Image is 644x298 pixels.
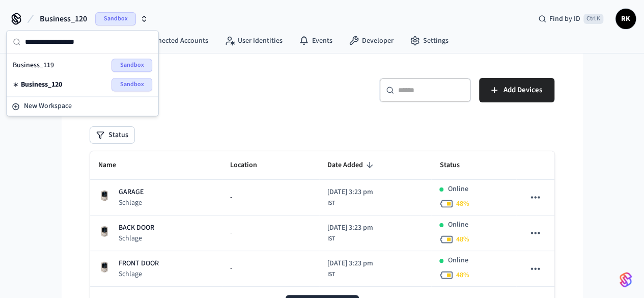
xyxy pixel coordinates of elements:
p: Schlage [119,198,144,208]
span: Business_120 [21,79,62,90]
span: IST [327,234,335,243]
span: Sandbox [111,59,152,72]
div: Asia/Calcutta [327,258,373,279]
button: Status [90,127,134,143]
span: Business_120 [40,13,87,25]
span: Find by ID [549,14,580,24]
span: Business_119 [13,60,54,70]
span: 48 % [456,270,469,280]
img: Schlage Sense Smart Deadbolt with Camelot Trim, Front [98,225,110,237]
p: GARAGE [119,187,144,198]
div: Asia/Calcutta [327,187,373,208]
img: SeamLogoGradient.69752ec5.svg [620,272,632,288]
span: - [230,192,232,203]
span: [DATE] 3:23 pm [327,187,373,198]
span: Add Devices [503,84,542,97]
button: RK [615,9,636,29]
a: Connected Accounts [124,32,216,50]
span: Sandbox [111,78,152,91]
span: - [230,228,232,238]
button: New Workspace [8,98,157,115]
span: [DATE] 3:23 pm [327,223,373,233]
div: Suggestions [7,53,158,96]
span: RK [617,10,635,28]
img: Schlage Sense Smart Deadbolt with Camelot Trim, Front [98,261,110,273]
button: Add Devices [479,78,554,102]
span: Date Added [327,157,376,173]
span: Sandbox [95,12,136,25]
a: Events [291,32,341,50]
span: New Workspace [24,101,72,112]
span: IST [327,270,335,279]
h5: Devices [90,78,316,99]
span: - [230,263,232,274]
p: Schlage [119,233,154,243]
p: FRONT DOOR [119,258,159,269]
span: [DATE] 3:23 pm [327,258,373,269]
a: Developer [341,32,402,50]
span: Name [98,157,129,173]
img: Schlage Sense Smart Deadbolt with Camelot Trim, Front [98,189,110,202]
span: 48 % [456,234,469,245]
table: sticky table [90,151,554,287]
p: BACK DOOR [119,223,154,233]
p: Online [447,255,468,266]
span: Status [439,157,472,173]
p: Online [447,184,468,195]
a: Settings [402,32,457,50]
span: IST [327,199,335,208]
p: Online [447,220,468,230]
div: Find by IDCtrl K [530,10,611,28]
a: User Identities [216,32,291,50]
span: Location [230,157,270,173]
div: Asia/Calcutta [327,223,373,243]
span: Ctrl K [583,14,603,24]
span: 48 % [456,199,469,209]
p: Schlage [119,269,159,279]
